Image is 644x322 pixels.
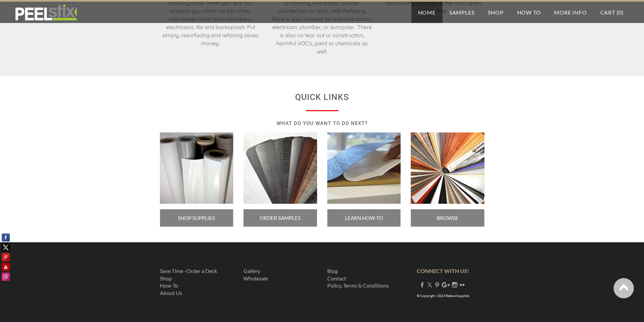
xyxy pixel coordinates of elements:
a: Shop [481,2,510,23]
a: Gallery​ [243,268,260,274]
img: Picture [327,132,401,204]
a: ​Wholesale [243,275,268,281]
a: How-To [160,282,178,289]
a: Save Time -Order a Deck [160,268,217,274]
a: LEARN HOW-TO [327,209,401,227]
h6: WHAT DO YOU WANT TO DO NEXT? [160,118,484,129]
a: SHOP SUPPLIES [160,209,234,227]
img: REFACE SUPPLIES [14,4,79,21]
a: Blog [327,268,338,274]
a: Home [411,2,443,23]
img: Picture [243,132,317,204]
a: Twitter [427,281,432,288]
a: Instagram [452,281,457,288]
strong: CONNECT WITH US! [417,268,469,274]
img: Picture [160,132,234,204]
a: Contact [327,275,346,281]
a: Pinterest [434,281,440,288]
a: Facebook [420,281,425,288]
a: Cart (0) [594,2,630,23]
img: Picture [411,132,484,204]
font: © Copyright 2023 Reface Supplies [417,294,469,298]
a: Policy, Terms & Conditions [327,282,389,289]
font: ​ [243,268,268,281]
a: Shop [160,275,172,281]
a: ORDER SAMPLES [243,209,317,227]
a: About Us [160,290,182,296]
a: Plus [442,281,450,288]
span: 0 [618,9,622,16]
a: Samples [443,2,481,23]
a: More Info [547,2,593,23]
a: Flickr [459,281,465,288]
h6: QUICK LINKS [160,89,484,105]
a: BROWSE COLORS [411,209,484,227]
a: How To [510,2,548,23]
